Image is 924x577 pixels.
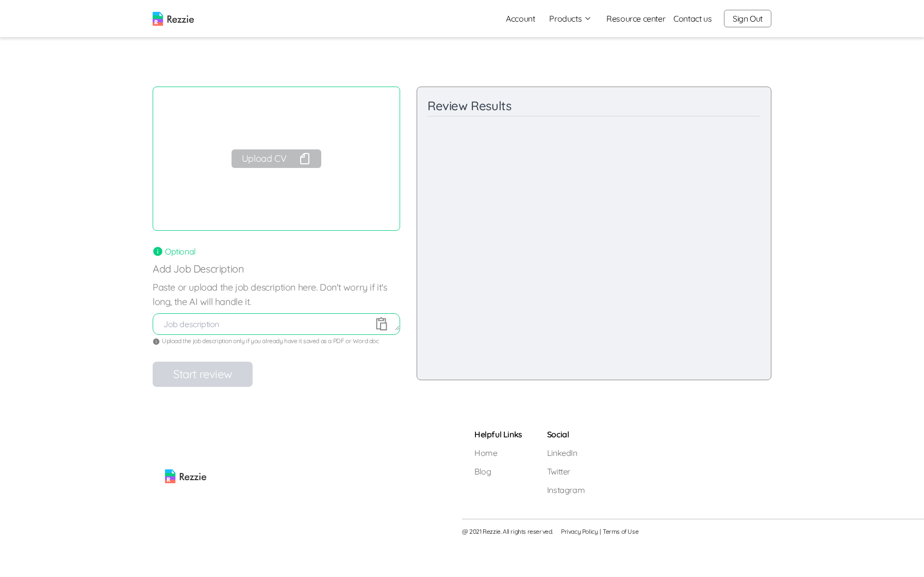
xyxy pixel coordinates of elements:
[153,280,400,309] label: Paste or upload the job description here. Don't worry if it's long, the AI will handle it.
[153,12,194,26] img: logo
[474,428,522,440] h5: Helpful Links
[549,12,592,25] button: Products
[561,528,598,536] a: Privacy Policy
[153,362,253,387] button: Start review
[153,337,400,345] div: Upload the job description only if you already have it saved as a PDF or Word doc
[232,149,321,168] button: Upload CV
[153,262,400,276] p: Add Job Description
[547,447,585,459] a: LinkedIn
[673,12,712,25] a: Contact us
[603,528,638,536] a: Terms of Use
[547,465,585,478] a: Twitter
[474,447,522,459] a: Home
[427,97,761,116] div: Review Results
[600,528,601,536] span: |
[474,465,522,478] a: Blog
[547,484,585,496] a: Instagram
[606,12,665,25] a: Resource center
[462,528,553,536] span: @ 2021 Rezzie. All rights reserved.
[547,428,585,440] h5: Social
[165,428,206,483] img: rezzie logo
[724,10,771,27] button: Sign Out
[498,8,543,29] a: Account
[153,245,400,258] div: Optional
